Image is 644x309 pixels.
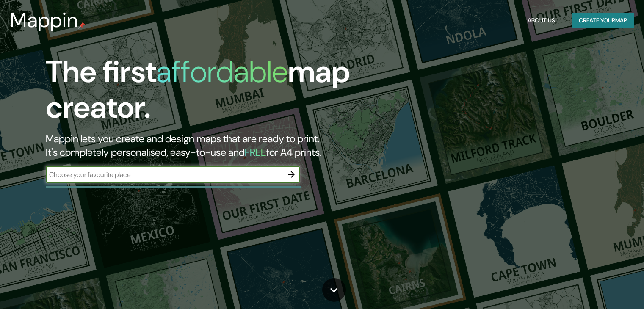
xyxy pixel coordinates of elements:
h3: Mappin [10,8,78,32]
img: mappin-pin [78,22,85,29]
button: About Us [524,13,558,28]
button: Create yourmap [572,13,634,28]
h1: The first map creator. [46,54,368,132]
h1: affordable [156,52,288,91]
input: Choose your favourite place [46,170,283,179]
h2: Mappin lets you create and design maps that are ready to print. It's completely personalised, eas... [46,132,368,159]
h5: FREE [245,146,266,159]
